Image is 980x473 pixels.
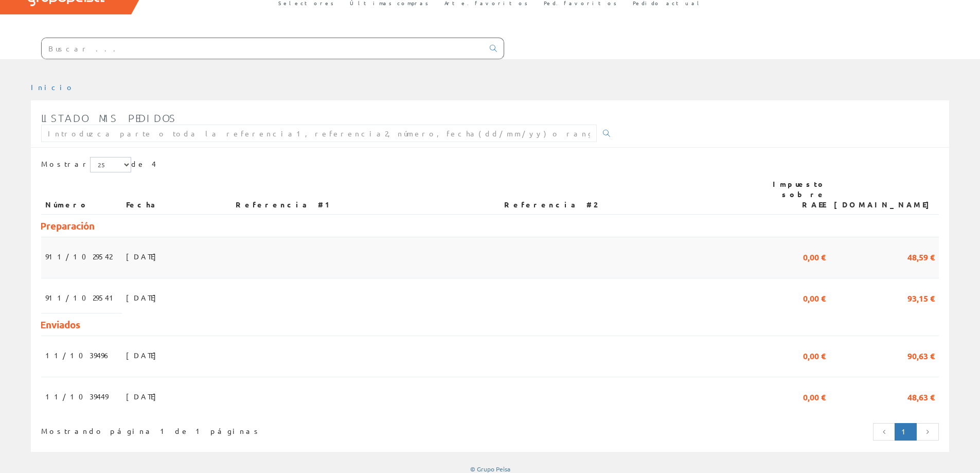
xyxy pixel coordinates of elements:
font: 11/1039449 [45,392,108,401]
font: Preparación [40,219,95,232]
font: 0,00 € [803,351,826,361]
font: 90,63 € [907,351,935,361]
a: Página anterior [873,423,896,441]
font: Referencia #2 [504,200,597,209]
font: 11/1039496 [45,351,111,360]
select: Mostrar [90,157,131,172]
font: [DATE] [126,351,162,360]
font: Mostrando página 1 de 1 páginas [41,426,261,435]
font: Listado mis pedidos [41,112,176,124]
font: [DATE] [126,252,162,261]
font: Número [45,200,88,209]
font: Fecha [126,200,159,209]
font: © Grupo Peisa [470,465,510,473]
font: 911/1029542 [45,252,112,261]
font: 48,63 € [907,392,935,402]
font: 911/1029541 [45,293,118,302]
font: 93,15 € [907,293,935,304]
font: 48,59 € [907,252,935,262]
font: 0,00 € [803,293,826,304]
font: Referencia #1 [236,200,334,209]
font: 1 [901,427,910,436]
font: 0,00 € [803,392,826,402]
a: Página actual [895,423,917,441]
font: 0,00 € [803,252,826,262]
font: [DATE] [126,293,162,302]
input: Buscar ... [42,38,484,59]
font: [DOMAIN_NAME] [834,200,935,209]
font: Enviados [40,318,80,331]
a: Inicio [31,82,75,92]
font: [DATE] [126,392,162,401]
a: Página siguiente [916,423,939,441]
font: Mostrar [41,159,90,168]
font: de 4 [131,159,156,168]
input: Introduzca parte o toda la referencia1, referencia2, número, fecha(dd/mm/yy) o rango de fechas(dd... [41,125,597,142]
font: Impuesto sobre RAEE [773,179,826,209]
